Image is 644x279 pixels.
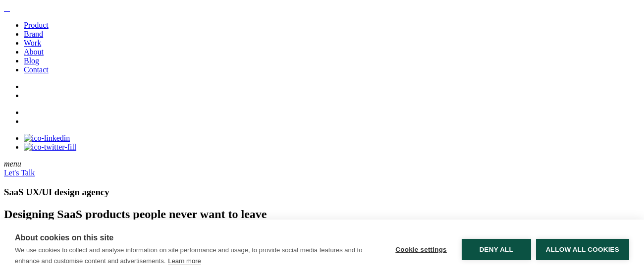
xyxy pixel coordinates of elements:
a: Product [24,21,49,29]
button: Allow all cookies [536,239,629,260]
button: Deny all [462,239,531,260]
a: Let's Talk [4,168,35,177]
p: We use cookies to collect and analyse information on site performance and usage, to provide socia... [15,246,362,265]
a: Learn more [168,257,201,265]
img: ico-twitter-fill [24,143,76,152]
em: menu [4,160,21,168]
span: never [169,208,197,221]
span: to [228,208,238,221]
h1: SaaS UX/UI design agency [4,187,640,198]
span: products [85,208,130,221]
button: Cookie settings [385,239,457,260]
a: Work [24,39,41,47]
a: Blog [24,56,39,65]
strong: About cookies on this site [15,233,113,242]
img: ico-linkedin [24,134,70,143]
a: Contact [24,65,49,74]
span: SaaS [57,208,82,221]
span: Designing [4,208,54,221]
a: About [24,48,44,56]
span: leave [241,208,267,221]
span: want [200,208,225,221]
a: Brand [24,30,43,38]
span: people [133,208,166,221]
